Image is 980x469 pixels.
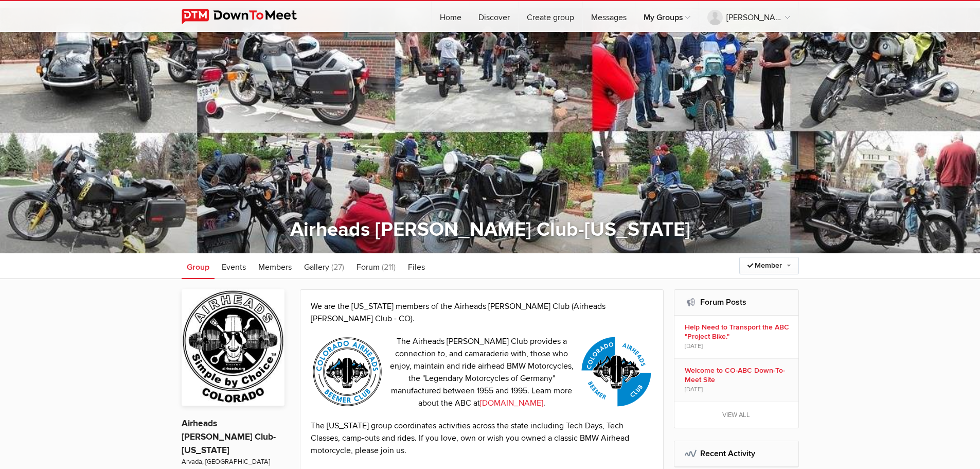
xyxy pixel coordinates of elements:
[635,1,699,32] a: My Groups
[408,262,425,272] span: Files
[432,1,470,32] a: Home
[182,253,215,279] a: Group
[674,359,798,402] a: Welcome to CO-ABC Down-To-Meet Site [DATE]
[685,385,703,394] span: [DATE]
[685,366,791,385] b: Welcome to CO-ABC Down-To-Meet Site
[685,441,788,466] h2: Recent Activity
[182,457,284,467] span: Arvada, [GEOGRAPHIC_DATA]
[311,420,653,457] p: The [US_STATE] group coordinates activities across the state including Tech Days, Tech Classes, c...
[685,342,703,351] span: [DATE]
[382,262,396,272] span: (211)
[258,262,292,272] span: Members
[299,253,349,279] a: Gallery (27)
[182,9,313,24] img: DownToMeet
[351,253,401,279] a: Forum (211)
[222,262,246,272] span: Events
[583,1,635,32] a: Messages
[182,289,284,406] img: Airheads Beemer Club-Colorado
[357,262,380,272] span: Forum
[674,316,798,358] a: Help Need to Transport the ABC "Project Bike." [DATE]
[187,262,209,272] span: Group
[470,1,518,32] a: Discover
[403,253,430,279] a: Files
[311,300,653,325] p: We are the [US_STATE] members of the Airheads [PERSON_NAME] Club (Airheads [PERSON_NAME] Club - CO).
[699,1,798,32] a: [PERSON_NAME]
[331,262,344,272] span: (27)
[739,257,799,274] a: Member
[674,402,798,428] a: View all
[253,253,297,279] a: Members
[390,336,574,408] span: The Airheads [PERSON_NAME] Club provides a connection to, and camaraderie with, those who enjoy, ...
[304,262,329,272] span: Gallery
[543,398,545,408] span: .
[480,398,543,408] a: [DOMAIN_NAME]
[700,297,746,307] a: Forum Posts
[217,253,251,279] a: Events
[519,1,582,32] a: Create group
[685,323,791,341] b: Help Need to Transport the ABC "Project Bike."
